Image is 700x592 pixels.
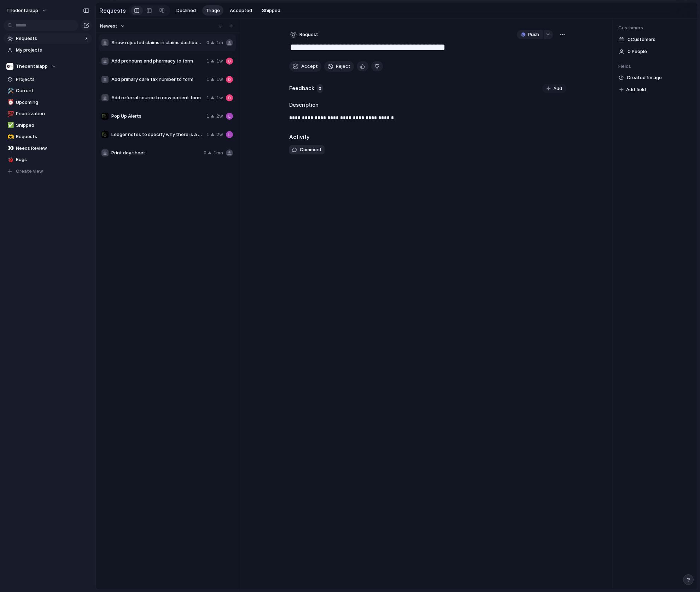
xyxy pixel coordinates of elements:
button: ✅ [6,122,13,129]
span: Bugs [16,156,89,163]
button: Push [517,30,543,39]
span: Add primary care fax number to form [111,76,204,83]
span: 1 [206,131,209,138]
h2: Requests [99,6,126,15]
a: 🫶Requests [4,131,92,142]
span: Shipped [262,7,280,14]
button: 🫶 [6,133,13,140]
button: Add [542,84,566,94]
span: 2w [216,131,223,138]
span: Accept [301,63,318,70]
span: Ledger notes to specify why there is a balance or why a claim was denied [111,131,204,138]
h2: Feedback [289,84,314,93]
h2: Description [289,101,566,109]
span: Customers [618,24,692,31]
span: My projects [16,47,89,54]
a: Projects [4,74,92,85]
span: Triage [206,7,220,14]
a: Requests7 [4,33,92,44]
button: 💯 [6,110,13,117]
span: Prioritization [16,110,89,117]
span: 1 [206,113,209,120]
a: 👀Needs Review [4,143,92,154]
button: thedentalapp [3,5,51,16]
button: Declined [173,5,199,16]
span: Reject [336,63,350,70]
div: 🫶 [7,133,12,141]
button: Triage [202,5,223,16]
div: ✅ [7,121,12,129]
h2: Activity [289,133,310,141]
span: 0 [317,84,323,93]
span: Upcoming [16,99,89,106]
span: 1 [206,58,209,65]
span: Add pronouns and pharmacy to form [111,58,204,65]
button: 🐞 [6,156,13,163]
div: ⏰ [7,98,12,106]
span: thedentalapp [6,7,38,14]
button: Accepted [226,5,256,16]
div: 💯 [7,110,12,118]
span: Newest [100,23,117,30]
span: 1w [216,94,223,101]
span: Create view [16,168,43,175]
span: Print day sheet [111,149,201,156]
div: ✅Shipped [4,120,92,131]
span: 1m [216,39,223,46]
span: Push [528,31,539,38]
span: 1 [206,76,209,83]
span: Needs Review [16,145,89,152]
span: Thedentalapp [16,63,48,70]
div: 🛠️ [7,87,12,95]
button: ⏰ [6,99,13,106]
span: Add [553,85,562,92]
span: Add field [626,86,646,93]
a: 💯Prioritization [4,108,92,119]
span: 1w [216,76,223,83]
div: 👀 [7,144,12,152]
span: Add referral source to new patient form [111,94,204,101]
button: Comment [289,145,325,154]
button: Reject [324,61,354,72]
span: 0 People [628,48,647,55]
span: 1mo [214,149,223,156]
span: 0 [204,149,206,156]
span: Accepted [230,7,252,14]
span: Request [299,31,318,38]
button: Shipped [258,5,284,16]
a: ⏰Upcoming [4,97,92,108]
a: 🛠️Current [4,85,92,96]
span: Shipped [16,122,89,129]
span: 1 [206,94,209,101]
span: 7 [85,35,89,42]
button: Thedentalapp [4,61,92,72]
button: Create view [4,166,92,177]
div: 🐞 [7,156,12,164]
span: 1w [216,58,223,65]
a: 🐞Bugs [4,154,92,165]
span: Requests [16,35,83,42]
span: Show rejected claims in claims dashboard [111,39,204,46]
span: 2w [216,113,223,120]
button: Request [289,30,319,39]
span: Created 1m ago [627,74,662,81]
button: Accept [289,61,321,72]
span: Pop Up Alerts [111,113,204,120]
span: Fields [618,63,692,70]
span: Requests [16,133,89,140]
span: Comment [300,146,322,153]
a: My projects [4,45,92,55]
button: Add field [618,85,647,94]
button: 🛠️ [6,87,13,94]
span: 0 [206,39,209,46]
span: Current [16,87,89,94]
span: Declined [176,7,196,14]
span: Projects [16,76,89,83]
button: 👀 [6,145,13,152]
